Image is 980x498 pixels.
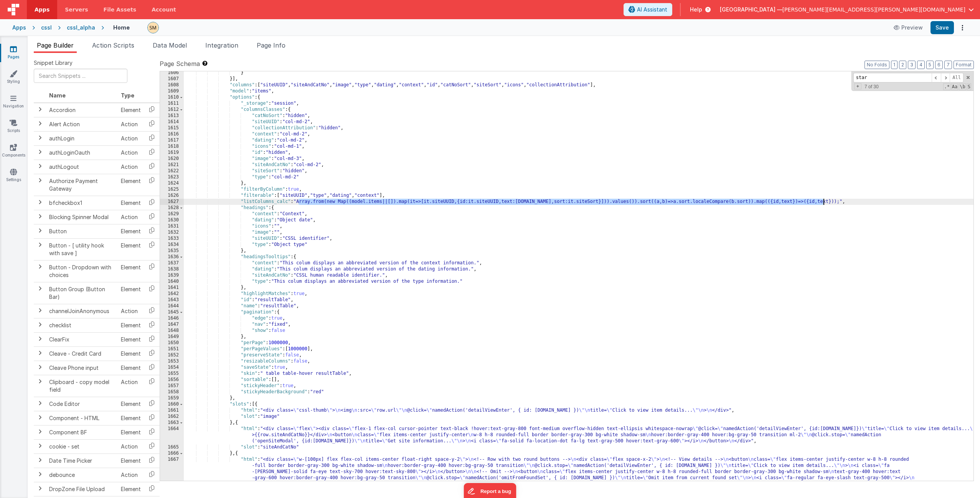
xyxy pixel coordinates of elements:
[950,73,964,82] span: Alt-Enter
[865,61,889,69] button: No Folds
[46,238,118,260] td: Button - [ utility hook with save ]
[205,41,238,49] span: Integration
[46,282,118,304] td: Button Group (Button Bar)
[160,101,184,107] div: 1611
[46,160,118,174] td: authLogout
[118,196,144,210] td: Element
[160,401,184,407] div: 1660
[160,279,184,285] div: 1640
[889,21,927,34] button: Preview
[160,407,184,414] div: 1661
[118,174,144,196] td: Element
[160,82,184,88] div: 1608
[917,61,925,69] button: 4
[160,352,184,358] div: 1652
[160,180,184,186] div: 1624
[160,143,184,150] div: 1618
[118,411,144,425] td: Element
[160,156,184,162] div: 1620
[35,6,49,13] span: Apps
[160,297,184,303] div: 1643
[46,304,118,318] td: channelJoinAnonymous
[160,450,184,457] div: 1666
[160,266,184,272] div: 1638
[118,160,144,174] td: Action
[160,162,184,168] div: 1621
[118,238,144,260] td: Element
[160,211,184,217] div: 1629
[160,346,184,352] div: 1651
[160,205,184,211] div: 1628
[46,453,118,468] td: Date Time Picker
[160,340,184,346] div: 1650
[46,318,118,332] td: checklist
[118,224,144,238] td: Element
[118,468,144,482] td: Action
[160,334,184,340] div: 1649
[160,70,184,76] div: 1606
[931,21,954,34] button: Save
[46,397,118,411] td: Code Editor
[160,88,184,94] div: 1609
[967,83,971,90] span: Search In Selection
[951,83,958,90] span: CaseSensitive Search
[46,375,118,397] td: Clipboard - copy model field
[46,131,118,145] td: authLogin
[46,117,118,131] td: Alert Action
[46,332,118,346] td: ClearFix
[853,73,932,82] input: Search for
[160,242,184,248] div: 1634
[41,24,52,31] div: cssl
[160,414,184,420] div: 1662
[160,420,184,426] div: 1663
[118,453,144,468] td: Element
[46,439,118,453] td: cookie - set
[46,210,118,224] td: Blocking Spinner Modal
[34,59,73,67] span: Snippet Library
[118,210,144,224] td: Action
[46,224,118,238] td: Button
[908,61,916,69] button: 3
[160,254,184,260] div: 1636
[160,444,184,450] div: 1665
[160,426,184,444] div: 1664
[160,371,184,377] div: 1655
[160,309,184,315] div: 1645
[160,199,184,205] div: 1627
[160,113,184,119] div: 1613
[46,361,118,375] td: Cleave Phone input
[160,217,184,223] div: 1630
[160,150,184,156] div: 1619
[160,260,184,266] div: 1637
[160,285,184,291] div: 1641
[160,94,184,101] div: 1610
[160,389,184,395] div: 1658
[118,439,144,453] td: Action
[720,6,782,13] span: [GEOGRAPHIC_DATA] —
[118,131,144,145] td: Action
[160,328,184,334] div: 1648
[118,361,144,375] td: Element
[46,145,118,160] td: authLoginOauth
[160,272,184,279] div: 1639
[118,346,144,361] td: Element
[46,260,118,282] td: Button - Dropdown with choices
[67,24,95,31] div: cssl_alpha
[160,377,184,383] div: 1656
[160,193,184,199] div: 1626
[153,41,187,49] span: Data Model
[160,248,184,254] div: 1635
[899,61,906,69] button: 2
[46,103,118,117] td: Accordion
[104,6,137,13] span: File Assets
[118,304,144,318] td: Action
[49,92,66,99] span: Name
[118,318,144,332] td: Element
[160,395,184,401] div: 1659
[160,76,184,82] div: 1607
[624,3,672,16] button: AI Assistant
[92,41,134,49] span: Action Scripts
[160,59,200,68] span: Page Schema
[118,425,144,439] td: Element
[160,174,184,180] div: 1623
